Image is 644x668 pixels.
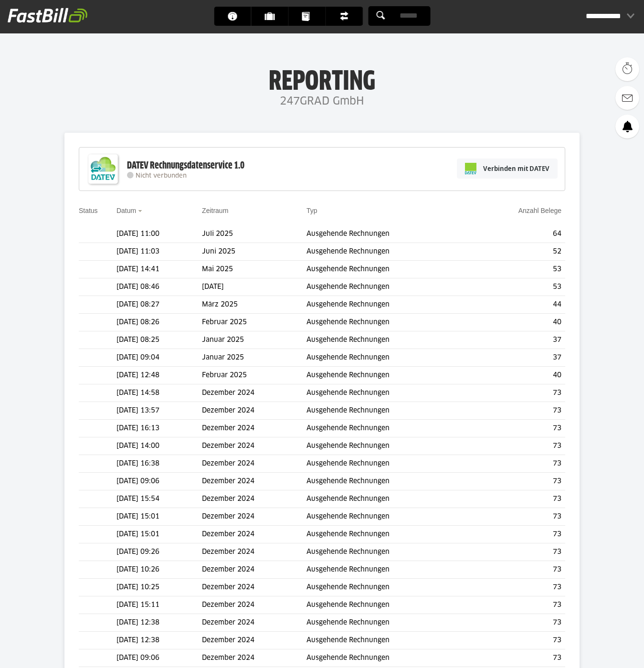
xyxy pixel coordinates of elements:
[116,207,136,214] a: Datum
[472,384,565,402] td: 73
[116,596,202,614] td: [DATE] 15:11
[138,210,144,212] img: sort_desc.gif
[306,455,472,473] td: Ausgehende Rechnungen
[306,561,472,579] td: Ausgehende Rechnungen
[472,420,565,437] td: 73
[251,7,288,26] a: Kunden
[202,296,306,314] td: März 2025
[202,243,306,261] td: Juni 2025
[127,159,244,172] div: DATEV Rechnungsdatenservice 1.0
[116,331,202,349] td: [DATE] 08:25
[116,402,202,420] td: [DATE] 13:57
[116,314,202,331] td: [DATE] 08:26
[116,455,202,473] td: [DATE] 16:38
[306,543,472,561] td: Ausgehende Rechnungen
[264,7,280,26] span: Kunden
[518,207,561,214] a: Anzahl Belege
[306,437,472,455] td: Ausgehende Rechnungen
[472,261,565,278] td: 53
[306,508,472,526] td: Ausgehende Rechnungen
[306,349,472,367] td: Ausgehende Rechnungen
[202,561,306,579] td: Dezember 2024
[457,159,558,179] a: Verbinden mit DATEV
[472,349,565,367] td: 37
[326,7,362,26] a: Finanzen
[472,579,565,596] td: 73
[472,596,565,614] td: 73
[306,614,472,632] td: Ausgehende Rechnungen
[116,649,202,667] td: [DATE] 09:06
[306,314,472,331] td: Ausgehende Rechnungen
[202,473,306,490] td: Dezember 2024
[472,225,565,243] td: 64
[472,508,565,526] td: 73
[116,543,202,561] td: [DATE] 09:26
[472,649,565,667] td: 73
[214,7,251,26] a: Dashboard
[202,614,306,632] td: Dezember 2024
[79,207,98,214] a: Status
[339,7,355,26] span: Finanzen
[202,508,306,526] td: Dezember 2024
[472,278,565,296] td: 53
[84,150,122,188] img: DATEV-Datenservice Logo
[306,402,472,420] td: Ausgehende Rechnungen
[227,7,243,26] span: Dashboard
[306,225,472,243] td: Ausgehende Rechnungen
[472,632,565,649] td: 73
[302,7,317,26] span: Dokumente
[116,296,202,314] td: [DATE] 08:27
[202,207,228,214] a: Zeitraum
[202,490,306,508] td: Dezember 2024
[116,579,202,596] td: [DATE] 10:25
[306,579,472,596] td: Ausgehende Rechnungen
[472,367,565,384] td: 40
[472,243,565,261] td: 52
[202,632,306,649] td: Dezember 2024
[202,261,306,278] td: Mai 2025
[116,278,202,296] td: [DATE] 08:46
[472,455,565,473] td: 73
[202,437,306,455] td: Dezember 2024
[202,349,306,367] td: Januar 2025
[116,367,202,384] td: [DATE] 12:48
[116,614,202,632] td: [DATE] 12:38
[472,314,565,331] td: 40
[306,649,472,667] td: Ausgehende Rechnungen
[116,349,202,367] td: [DATE] 09:04
[202,596,306,614] td: Dezember 2024
[306,261,472,278] td: Ausgehende Rechnungen
[306,367,472,384] td: Ausgehende Rechnungen
[306,296,472,314] td: Ausgehende Rechnungen
[116,243,202,261] td: [DATE] 11:03
[116,490,202,508] td: [DATE] 15:54
[472,526,565,543] td: 73
[116,508,202,526] td: [DATE] 15:01
[202,526,306,543] td: Dezember 2024
[202,225,306,243] td: Juli 2025
[472,490,565,508] td: 73
[202,367,306,384] td: Februar 2025
[288,7,325,26] a: Dokumente
[472,614,565,632] td: 73
[202,331,306,349] td: Januar 2025
[472,437,565,455] td: 73
[116,473,202,490] td: [DATE] 09:06
[306,278,472,296] td: Ausgehende Rechnungen
[465,163,476,174] img: pi-datev-logo-farbig-24.svg
[472,561,565,579] td: 73
[116,632,202,649] td: [DATE] 12:38
[483,164,549,173] span: Verbinden mit DATEV
[116,261,202,278] td: [DATE] 14:41
[472,473,565,490] td: 73
[202,314,306,331] td: Februar 2025
[472,296,565,314] td: 44
[306,632,472,649] td: Ausgehende Rechnungen
[8,8,87,23] img: fastbill_logo_white.png
[116,437,202,455] td: [DATE] 14:00
[306,207,317,214] a: Typ
[116,561,202,579] td: [DATE] 10:26
[202,455,306,473] td: Dezember 2024
[116,384,202,402] td: [DATE] 14:58
[116,420,202,437] td: [DATE] 16:13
